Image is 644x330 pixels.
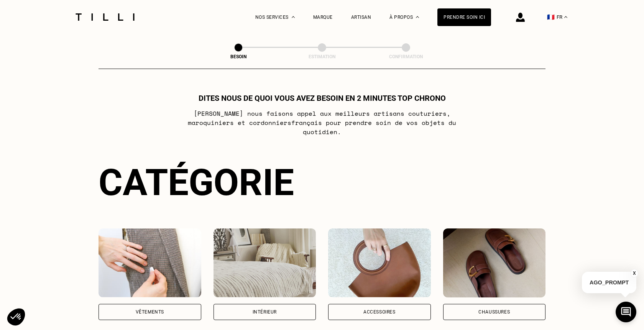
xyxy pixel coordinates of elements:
div: Accessoires [363,310,396,314]
img: Intérieur [214,228,316,297]
h1: Dites nous de quoi vous avez besoin en 2 minutes top chrono [199,94,446,103]
a: Artisan [351,15,371,20]
div: Chaussures [478,310,510,314]
div: Besoin [200,54,277,59]
img: Vêtements [99,228,201,297]
button: X [631,269,638,277]
img: menu déroulant [564,16,567,18]
div: Catégorie [99,161,545,204]
img: Menu déroulant [292,16,295,18]
a: Prendre soin ici [437,8,491,26]
div: Estimation [284,54,360,59]
img: Menu déroulant à propos [416,16,419,18]
img: Logo du service de couturière Tilli [73,13,137,21]
a: Marque [313,15,333,20]
p: AGO_PROMPT [582,272,636,293]
div: Intérieur [253,310,277,314]
div: Vêtements [136,310,164,314]
img: icône connexion [516,13,525,22]
img: Accessoires [328,228,431,297]
img: Chaussures [443,228,546,297]
div: Confirmation [368,54,444,59]
span: 🇫🇷 [547,13,555,21]
p: [PERSON_NAME] nous faisons appel aux meilleurs artisans couturiers , maroquiniers et cordonniers ... [170,109,474,136]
